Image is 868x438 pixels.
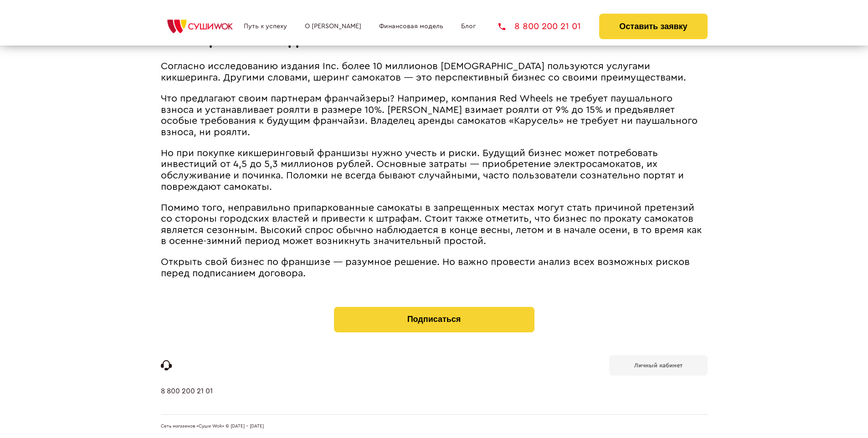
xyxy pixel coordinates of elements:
[161,203,702,246] span: Помимо того, неправильно припаркованные самокаты в запрещенных местах могут стать причиной претен...
[161,148,684,192] span: Но при покупке кикшеринговый франшизы нужно учесть и риски. Будущий бизнес может потребовать инве...
[305,23,361,30] a: О [PERSON_NAME]
[634,362,683,368] b: Личный кабинет
[599,14,707,39] button: Оставить заявку
[498,22,581,31] a: 8 800 200 21 01
[334,307,534,332] button: Подписаться
[161,424,264,429] span: Сеть магазинов «Суши Wok» © [DATE] - [DATE]
[161,61,686,82] span: Согласно исследованию издания Inc. более 10 миллионов [DEMOGRAPHIC_DATA] пользуются услугами кикш...
[161,94,698,137] span: Что предлагают своим партнерам франчайзеры? Например, компания Red Wheels не требует паушального ...
[461,23,476,30] a: Блог
[609,355,708,376] a: Личный кабинет
[514,22,581,31] span: 8 800 200 21 01
[379,23,443,30] a: Финансовая модель
[161,387,213,414] a: 8 800 200 21 01
[161,257,690,278] span: Открыть свой бизнес по франшизе ― разумное решение. Но важно провести анализ всех возможных риско...
[244,23,287,30] a: Путь к успеху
